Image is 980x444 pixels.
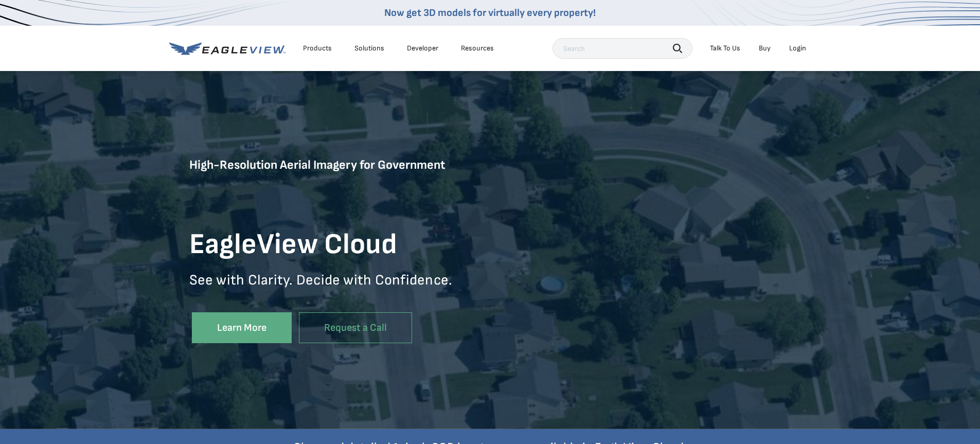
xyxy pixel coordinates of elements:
a: Developer [407,44,438,53]
div: Resources [461,44,494,53]
h5: High-Resolution Aerial Imagery for Government [189,157,490,219]
div: Login [789,44,806,53]
div: Talk To Us [710,44,740,53]
a: Request a Call [299,312,412,344]
a: Learn More [192,312,292,344]
div: Products [303,44,332,53]
iframe: Eagleview Cloud Overview [490,169,791,339]
div: Solutions [354,44,384,53]
p: See with Clarity. Decide with Confidence. [189,271,490,305]
a: Buy [759,44,771,53]
h1: EagleView Cloud [189,227,490,263]
input: Search [553,38,692,59]
a: Now get 3D models for virtually every property! [384,7,596,19]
